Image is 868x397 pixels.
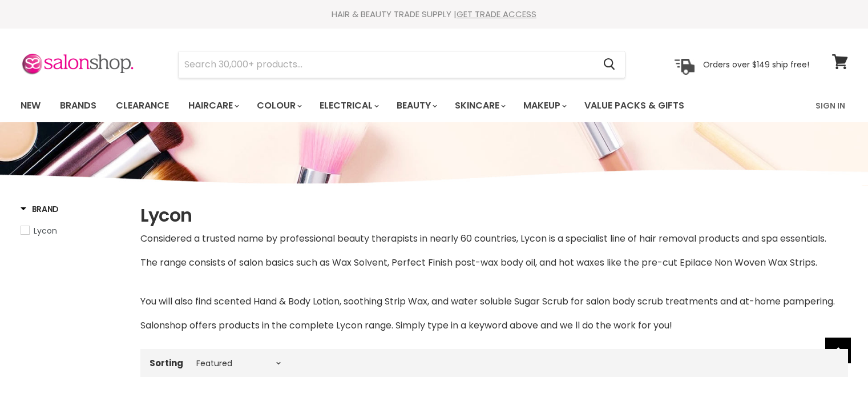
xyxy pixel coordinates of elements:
div: The range consists of salon basics such as Wax Solvent, Perfect Finish post-wax body oil, and hot... [140,231,848,333]
p: You will also find scented Hand & Body Lotion, soothing Strip Wax, and water soluble Sugar Scrub ... [140,294,848,309]
input: Search [179,51,595,78]
a: Clearance [107,94,177,118]
h3: Brand [21,203,59,215]
button: Search [595,51,625,78]
a: GET TRADE ACCESS [457,8,536,20]
p: Orders over $149 ship free! [703,59,809,69]
a: Electrical [311,94,386,118]
ul: Main menu [12,89,751,122]
a: Lycon [21,224,126,237]
h1: Lycon [140,203,848,227]
p: Considered a trusted name by professional beauty therapists in nearly 60 countries, Lycon is a sp... [140,231,848,246]
a: Skincare [446,94,512,118]
a: Beauty [388,94,444,118]
a: Haircare [180,94,246,118]
nav: Main [6,89,862,122]
a: Makeup [515,94,574,118]
a: Sign In [809,94,852,118]
form: Product [178,51,625,78]
div: HAIR & BEAUTY TRADE SUPPLY | [6,9,862,20]
a: New [12,94,49,118]
span: Lycon [34,225,57,236]
a: Value Packs & Gifts [576,94,693,118]
a: Colour [248,94,309,118]
label: Sorting [150,358,183,368]
a: Brands [51,94,105,118]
